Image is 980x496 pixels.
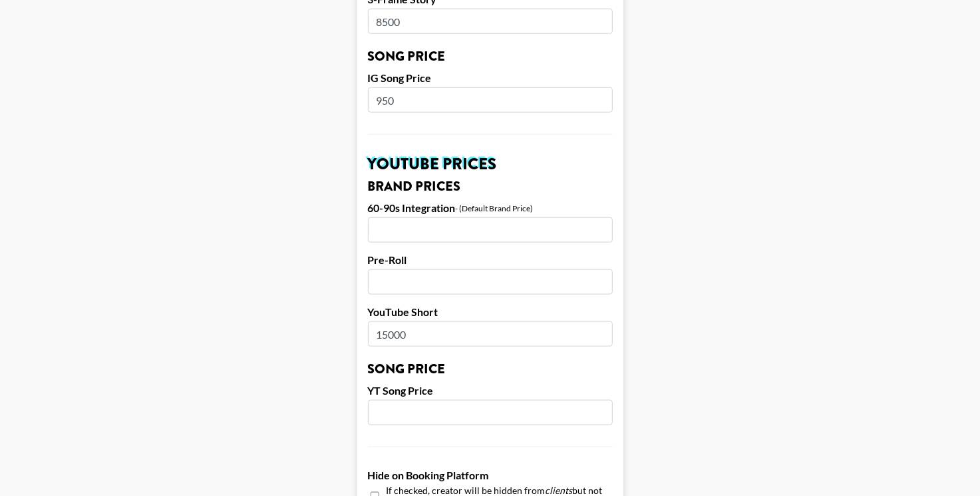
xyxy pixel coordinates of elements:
[368,50,613,63] h3: Song Price
[546,485,573,496] em: clients
[368,305,613,319] label: YouTube Short
[456,203,534,213] div: - (Default Brand Price)
[368,384,613,397] label: YT Song Price
[368,201,456,215] label: 60-90s Integration
[368,363,613,376] h3: Song Price
[368,180,613,193] h3: Brand Prices
[368,253,613,267] label: Pre-Roll
[368,71,613,85] label: IG Song Price
[368,469,613,482] label: Hide on Booking Platform
[368,156,613,172] h2: YouTube Prices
